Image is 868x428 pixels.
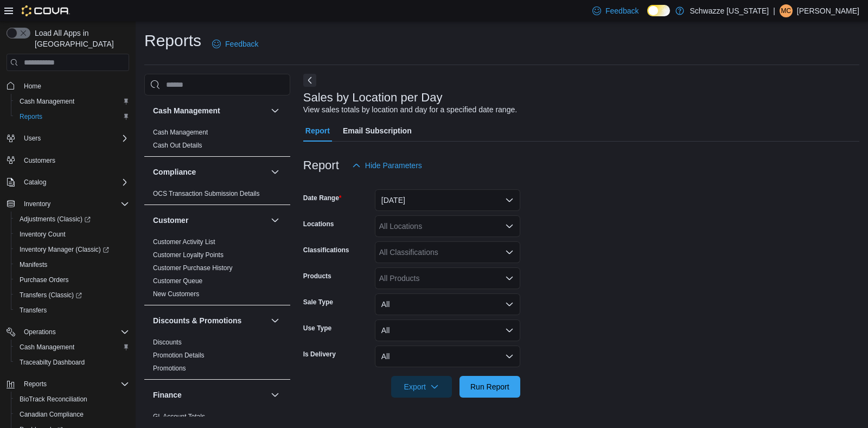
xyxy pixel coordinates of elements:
a: Purchase Orders [15,273,73,286]
button: Cash Management [269,104,282,117]
a: Inventory Manager (Classic) [15,243,113,256]
a: Discounts [153,338,182,346]
a: Customer Purchase History [153,264,233,272]
button: Next [303,74,316,87]
a: Customers [20,154,60,167]
p: | [773,4,775,17]
a: Customer Queue [153,277,202,285]
span: Transfers [20,306,47,315]
button: All [375,293,520,315]
h3: Report [303,159,339,172]
a: Inventory Manager (Classic) [11,242,133,257]
button: Customer [153,215,266,226]
a: New Customers [153,290,199,298]
label: Products [303,272,331,280]
span: BioTrack Reconciliation [20,395,87,404]
button: Inventory [2,196,133,212]
button: Reports [11,109,133,124]
span: Purchase Orders [15,273,129,286]
h3: Customer [153,215,188,226]
button: Discounts & Promotions [269,314,282,327]
span: Users [20,132,129,145]
button: Customer [269,214,282,227]
a: Cash Management [15,341,79,354]
span: Users [24,134,41,143]
span: Hide Parameters [365,160,422,171]
span: Adjustments (Classic) [20,215,91,223]
span: Adjustments (Classic) [15,213,129,226]
button: Canadian Compliance [11,407,133,422]
span: Cash Management [20,97,74,106]
span: Customer Queue [153,277,202,285]
button: Open list of options [505,222,514,231]
button: Cash Management [11,94,133,109]
button: Run Report [459,376,520,398]
button: Inventory [20,197,55,210]
button: Users [2,131,133,146]
button: Catalog [2,175,133,190]
button: All [375,346,520,367]
button: Cash Management [153,105,266,116]
span: Transfers (Classic) [20,291,82,299]
span: Promotion Details [153,351,205,360]
a: Transfers (Classic) [15,289,86,302]
a: Adjustments (Classic) [15,213,95,226]
button: Manifests [11,257,133,272]
a: Traceabilty Dashboard [15,356,89,369]
button: Users [20,132,45,145]
button: Traceabilty Dashboard [11,355,133,370]
span: Home [20,79,129,92]
button: Operations [2,324,133,340]
button: Transfers [11,303,133,318]
h3: Cash Management [153,105,220,116]
span: Run Report [470,381,509,392]
button: Reports [2,376,133,392]
a: Transfers (Classic) [11,288,133,303]
span: Inventory Manager (Classic) [15,243,129,256]
span: Customer Loyalty Points [153,251,224,259]
div: Customer [144,235,290,305]
span: Reports [15,110,129,123]
span: Customer Activity List [153,238,215,246]
label: Use Type [303,324,331,333]
span: Catalog [20,176,129,189]
a: BioTrack Reconciliation [15,393,92,406]
a: GL Account Totals [153,413,205,420]
a: Cash Management [15,95,79,108]
span: OCS Transaction Submission Details [153,189,260,198]
span: Customers [20,154,129,167]
div: View sales totals by location and day for a specified date range. [303,104,517,116]
span: Report [305,120,330,142]
span: Feedback [225,39,258,49]
span: New Customers [153,290,199,298]
button: Export [391,376,452,398]
img: Cova [22,5,70,16]
button: Home [2,78,133,93]
span: Reports [24,380,47,388]
span: Cash Management [20,343,74,352]
h3: Discounts & Promotions [153,315,241,326]
span: Inventory Count [20,230,66,239]
a: Reports [15,110,47,123]
span: Inventory Manager (Classic) [20,245,109,254]
button: Discounts & Promotions [153,315,266,326]
a: Inventory Count [15,228,70,241]
a: OCS Transaction Submission Details [153,190,260,197]
button: [DATE] [375,189,520,211]
button: BioTrack Reconciliation [11,392,133,407]
button: Inventory Count [11,227,133,242]
div: Michael Cornelius [780,4,793,17]
a: Home [20,80,46,93]
span: Purchase Orders [20,276,69,284]
button: Compliance [153,167,266,177]
span: Cash Management [15,95,129,108]
button: Open list of options [505,274,514,283]
span: Customer Purchase History [153,264,233,272]
span: Home [24,82,41,91]
span: Customers [24,156,55,165]
span: Reports [20,112,42,121]
button: All [375,320,520,341]
button: Finance [153,389,266,400]
span: Catalog [24,178,46,187]
span: Reports [20,378,129,391]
